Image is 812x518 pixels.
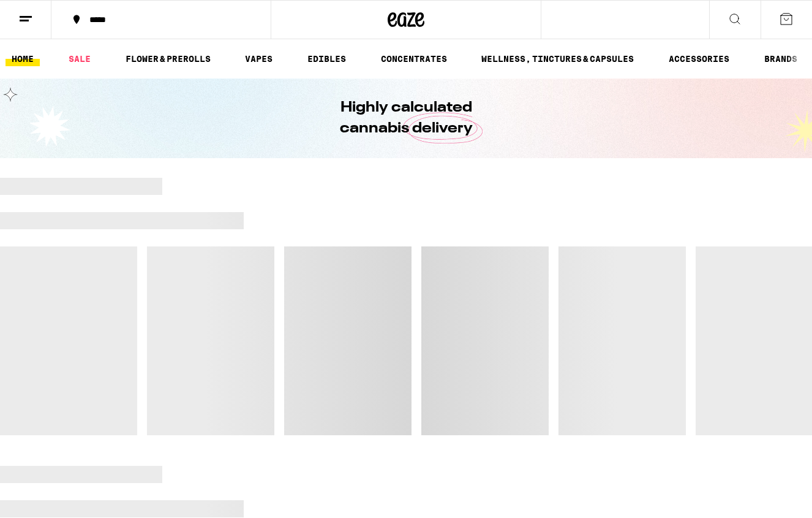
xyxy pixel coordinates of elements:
[475,51,640,66] a: WELLNESS, TINCTURES & CAPSULES
[119,51,217,66] a: FLOWER & PREROLLS
[301,51,352,66] a: EDIBLES
[305,97,507,139] h1: Highly calculated cannabis delivery
[239,51,279,66] a: VAPES
[663,51,735,66] a: ACCESSORIES
[6,51,40,66] a: HOME
[62,51,97,66] a: SALE
[375,51,453,66] a: CONCENTRATES
[758,51,803,66] button: BRANDS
